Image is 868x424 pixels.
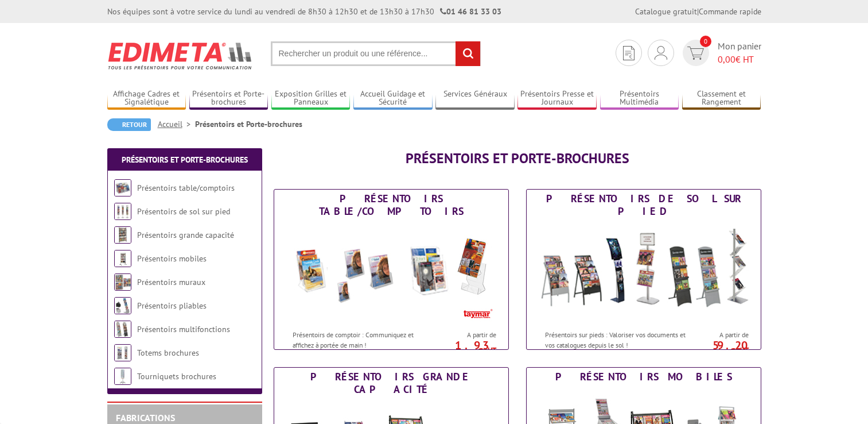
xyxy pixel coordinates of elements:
[438,330,496,340] span: A partir de
[114,179,131,196] img: Présentoirs table/comptoirs
[700,36,711,47] span: 0
[114,273,131,291] img: Présentoirs muraux
[107,34,254,77] img: Edimeta
[538,221,750,324] img: Présentoirs de sol sur pied
[277,371,505,396] div: Présentoirs grande capacité
[353,89,433,108] a: Accueil Guidage et Sécurité
[718,40,761,66] span: Mon panier
[718,53,761,66] span: € HT
[114,297,131,314] img: Présentoirs pliables
[137,183,235,193] a: Présentoirs table/comptoirs
[137,300,207,311] a: Présentoirs pliables
[277,192,505,218] div: Présentoirs table/comptoirs
[440,6,501,17] strong: 01 46 81 33 03
[545,330,687,349] p: Présentoirs sur pieds : Valoriser vos documents et vos catalogues depuis le sol !
[107,89,186,108] a: Affichage Cadres et Signalétique
[285,221,497,324] img: Présentoirs table/comptoirs
[655,46,667,60] img: devis rapide
[274,189,509,350] a: Présentoirs table/comptoirs Présentoirs table/comptoirs Présentoirs de comptoir : Communiquez et ...
[600,89,679,108] a: Présentoirs Multimédia
[271,41,481,66] input: Rechercher un produit ou une référence...
[635,6,761,17] div: |
[682,89,761,108] a: Classement et Rangement
[530,371,758,383] div: Présentoirs mobiles
[114,226,131,244] img: Présentoirs grande capacité
[137,253,207,264] a: Présentoirs mobiles
[271,89,351,108] a: Exposition Grilles et Panneaux
[189,89,268,108] a: Présentoirs et Porte-brochures
[680,40,761,66] a: devis rapide 0 Mon panier 0,00€ HT
[158,119,195,129] a: Accueil
[137,348,199,358] a: Totems brochures
[114,368,131,385] img: Tourniquets brochures
[699,6,761,17] a: Commande rapide
[137,206,230,217] a: Présentoirs de sol sur pied
[526,189,761,350] a: Présentoirs de sol sur pied Présentoirs de sol sur pied Présentoirs sur pieds : Valoriser vos doc...
[684,342,749,356] p: 59.20 €
[435,89,515,108] a: Services Généraux
[114,250,131,267] img: Présentoirs mobiles
[107,6,501,17] div: Nos équipes sont à votre service du lundi au vendredi de 8h30 à 12h30 et de 13h30 à 17h30
[740,345,749,355] sup: HT
[623,46,635,60] img: devis rapide
[690,330,749,340] span: A partir de
[718,53,735,65] span: 0,00
[432,342,496,356] p: 1.93 €
[114,203,131,220] img: Présentoirs de sol sur pied
[137,277,205,287] a: Présentoirs muraux
[195,118,302,130] li: Présentoirs et Porte-brochures
[137,371,216,381] a: Tourniquets brochures
[293,330,435,349] p: Présentoirs de comptoir : Communiquez et affichez à portée de main !
[107,118,151,131] a: Retour
[456,41,480,66] input: rechercher
[137,324,230,334] a: Présentoirs multifonctions
[687,47,704,60] img: devis rapide
[517,89,597,108] a: Présentoirs Presse et Journaux
[114,344,131,361] img: Totems brochures
[122,155,248,165] a: Présentoirs et Porte-brochures
[488,345,496,355] sup: HT
[530,192,758,218] div: Présentoirs de sol sur pied
[114,321,131,338] img: Présentoirs multifonctions
[137,230,234,240] a: Présentoirs grande capacité
[635,6,697,17] a: Catalogue gratuit
[274,151,761,166] h1: Présentoirs et Porte-brochures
